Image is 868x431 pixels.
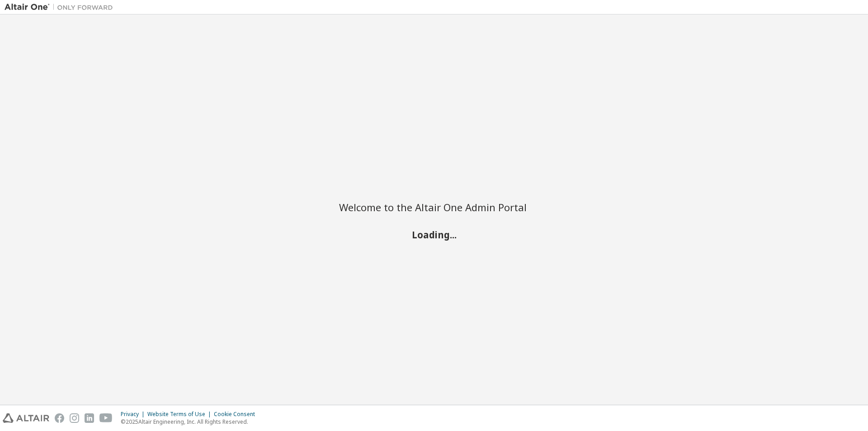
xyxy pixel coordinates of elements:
[339,228,529,240] h2: Loading...
[70,413,79,423] img: instagram.svg
[85,413,94,423] img: linkedin.svg
[5,3,118,12] img: Altair One
[55,413,64,423] img: facebook.svg
[214,411,260,418] div: Cookie Consent
[121,411,147,418] div: Privacy
[339,201,529,213] h2: Welcome to the Altair One Admin Portal
[121,418,260,426] p: © 2025 Altair Engineering, Inc. All Rights Reserved.
[99,413,113,423] img: youtube.svg
[147,411,214,418] div: Website Terms of Use
[3,413,49,423] img: altair_logo.svg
